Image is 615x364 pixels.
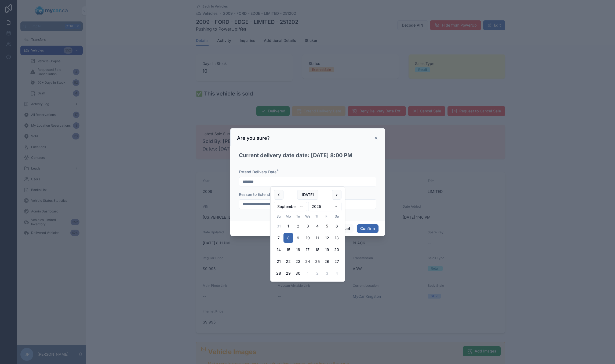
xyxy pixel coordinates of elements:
[274,245,283,255] button: Sunday, September 14th, 2025
[303,245,312,255] button: Wednesday, September 17th, 2025
[322,233,332,243] button: Friday, September 12th, 2025
[332,245,341,255] button: Saturday, September 20th, 2025
[283,221,293,231] button: Monday, September 1st, 2025
[332,269,341,278] button: Saturday, October 4th, 2025
[237,135,270,141] h3: Are you sure?
[303,214,312,219] th: Wednesday
[322,257,332,266] button: Friday, September 26th, 2025
[322,245,332,255] button: Friday, September 19th, 2025
[332,233,341,243] button: Saturday, September 13th, 2025
[312,257,322,266] button: Thursday, September 25th, 2025
[274,269,283,278] button: Sunday, September 28th, 2025
[322,214,332,219] th: Friday
[332,221,341,231] button: Saturday, September 6th, 2025
[303,221,312,231] button: Wednesday, September 3rd, 2025
[312,269,322,278] button: Thursday, October 2nd, 2025
[293,221,303,231] button: Tuesday, September 2nd, 2025
[322,269,332,278] button: Friday, October 3rd, 2025
[293,245,303,255] button: Tuesday, September 16th, 2025
[357,224,378,233] button: Confirm
[293,257,303,266] button: Tuesday, September 23rd, 2025
[322,221,332,231] button: Today, Friday, September 5th, 2025
[274,257,283,266] button: Sunday, September 21st, 2025
[283,233,293,243] button: Monday, September 8th, 2025, selected
[303,233,312,243] button: Wednesday, September 10th, 2025
[293,269,303,278] button: Tuesday, September 30th, 2025
[293,233,303,243] button: Tuesday, September 9th, 2025
[274,214,341,278] table: September 2025
[293,214,303,219] th: Tuesday
[283,214,293,219] th: Monday
[303,257,312,266] button: Wednesday, September 24th, 2025
[274,233,283,243] button: Sunday, September 7th, 2025
[312,214,322,219] th: Thursday
[332,214,341,219] th: Saturday
[312,233,322,243] button: Thursday, September 11th, 2025
[274,221,283,231] button: Sunday, August 31st, 2025
[332,257,341,266] button: Saturday, September 27th, 2025
[239,170,276,174] span: Extend Delivery Date
[303,269,312,278] button: Wednesday, October 1st, 2025
[274,214,283,219] th: Sunday
[283,269,293,278] button: Monday, September 29th, 2025
[297,190,318,200] button: [DATE]
[312,221,322,231] button: Thursday, September 4th, 2025
[239,152,352,159] h2: Current delivery date date: [DATE] 8:00 PM
[312,245,322,255] button: Thursday, September 18th, 2025
[283,257,293,266] button: Monday, September 22nd, 2025
[283,245,293,255] button: Monday, September 15th, 2025
[239,192,295,197] span: Reason to Extend Delivery Date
